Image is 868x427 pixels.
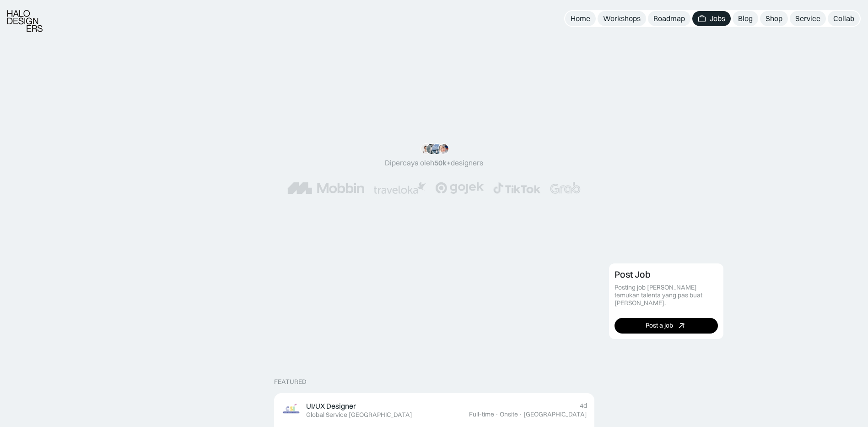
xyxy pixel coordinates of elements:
[523,411,587,418] div: [GEOGRAPHIC_DATA]
[766,14,782,23] div: Shop
[615,318,718,334] a: Post a job
[828,11,860,26] a: Collab
[710,14,725,23] div: Jobs
[615,284,718,307] div: Posting job [PERSON_NAME] temukan talenta yang pas buat [PERSON_NAME].
[281,400,301,420] img: Job Image
[274,378,307,386] div: Featured
[385,158,483,168] div: Dipercaya oleh designers
[603,14,641,23] div: Workshops
[653,14,685,23] div: Roadmap
[469,411,494,418] div: Full-time
[306,401,356,411] div: UI/UX Designer
[500,411,518,418] div: Onsite
[615,269,651,280] div: Post Job
[306,411,412,419] div: Global Service [GEOGRAPHIC_DATA]
[733,11,758,26] a: Blog
[833,14,854,23] div: Collab
[790,11,826,26] a: Service
[646,322,673,329] div: Post a job
[760,11,788,26] a: Shop
[565,11,596,26] a: Home
[598,11,646,26] a: Workshops
[434,158,451,167] span: 50k+
[580,402,587,410] div: 4d
[692,11,731,26] a: Jobs
[648,11,690,26] a: Roadmap
[795,14,820,23] div: Service
[571,14,590,23] div: Home
[738,14,753,23] div: Blog
[495,411,499,418] div: ·
[519,411,523,418] div: ·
